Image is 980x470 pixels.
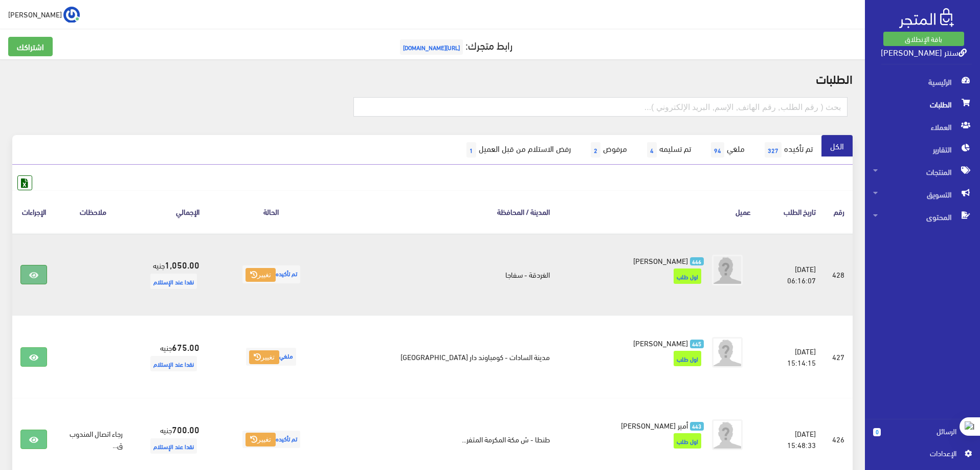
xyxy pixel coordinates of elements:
a: 0 الرسائل [873,426,972,447]
span: الطلبات [873,93,972,116]
img: . [899,8,954,28]
a: العملاء [865,116,980,138]
a: تم تأكيده327 [753,135,821,165]
td: 428 [824,233,853,316]
th: الإجراءات [12,190,55,233]
a: الكل [821,135,853,156]
a: تم تسليمه4 [636,135,700,165]
img: avatar.png [712,419,743,450]
a: باقة الإنطلاق [883,32,964,46]
span: المنتجات [873,161,972,183]
button: تغيير [246,268,276,282]
a: ... [PERSON_NAME] [8,6,80,23]
span: [PERSON_NAME] [633,253,688,267]
td: جنيه [131,233,208,316]
td: 427 [824,316,853,398]
span: 4 [647,142,657,158]
a: ملغي94 [700,135,753,165]
img: avatar.png [712,255,743,285]
span: [PERSON_NAME] [8,8,62,20]
button: تغيير [246,433,276,447]
th: الحالة [208,190,335,233]
a: التقارير [865,138,980,161]
span: اول طلب [674,433,701,449]
td: الغردقة - سفاجا [335,233,558,316]
span: [URL][DOMAIN_NAME] [400,39,463,55]
th: رقم [824,190,853,233]
a: المحتوى [865,206,980,228]
th: ملاحظات [55,190,131,233]
h2: الطلبات [12,72,853,85]
span: اول طلب [674,268,701,284]
span: التسويق [873,183,972,206]
a: الطلبات [865,93,980,116]
a: رابط متجرك:[URL][DOMAIN_NAME] [397,35,513,54]
a: 443 أمير [PERSON_NAME] [574,419,704,431]
span: العملاء [873,116,972,138]
strong: 700.00 [172,422,199,436]
span: ملغي [246,348,296,366]
span: 0 [873,428,881,436]
button: تغيير [249,350,279,365]
span: 446 [690,257,704,266]
span: 445 [690,340,704,348]
a: 445 [PERSON_NAME] [574,337,704,348]
span: نقدا عند الإستلام [150,274,197,289]
td: [DATE] 15:14:15 [759,316,824,398]
strong: 1,050.00 [165,258,199,271]
a: المنتجات [865,161,980,183]
span: اول طلب [674,351,701,366]
th: تاريخ الطلب [759,190,824,233]
input: بحث ( رقم الطلب, رقم الهاتف, الإسم, البريد اﻹلكتروني )... [353,97,848,117]
span: 327 [765,142,782,158]
span: الرسائل [889,426,956,437]
span: تم تأكيده [242,431,300,449]
span: أمير [PERSON_NAME] [621,418,688,432]
th: اﻹجمالي [131,190,208,233]
span: المحتوى [873,206,972,228]
td: جنيه [131,316,208,398]
span: تم تأكيده [242,265,300,283]
span: 443 [690,422,704,431]
a: 446 [PERSON_NAME] [574,255,704,266]
a: رفض الاستلام من قبل العميل1 [455,135,580,165]
td: [DATE] 06:16:07 [759,233,824,316]
a: سنتر [PERSON_NAME] [881,44,967,59]
img: avatar.png [712,337,743,368]
td: مدينة السادات - كومباوند دار [GEOGRAPHIC_DATA] [335,316,558,398]
span: 1 [466,142,476,158]
th: عميل [558,190,759,233]
span: 2 [591,142,600,158]
span: [PERSON_NAME] [633,335,688,350]
span: 94 [711,142,724,158]
span: الرئيسية [873,71,972,93]
span: نقدا عند الإستلام [150,438,197,454]
span: اﻹعدادات [881,447,956,459]
a: الرئيسية [865,71,980,93]
span: نقدا عند الإستلام [150,356,197,371]
th: المدينة / المحافظة [335,190,558,233]
strong: 675.00 [172,340,199,353]
a: مرفوض2 [580,135,636,165]
span: التقارير [873,138,972,161]
a: اﻹعدادات [873,447,972,464]
a: اشتراكك [8,37,53,56]
img: ... [63,7,80,23]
